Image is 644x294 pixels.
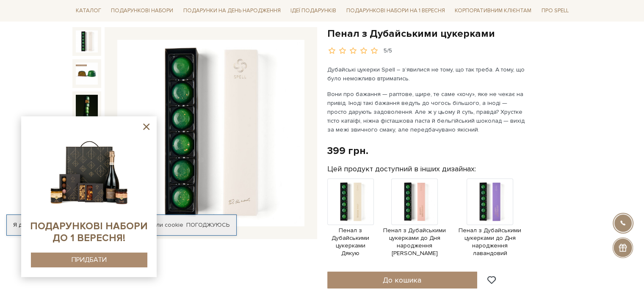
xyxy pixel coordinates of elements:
button: До кошика [327,272,478,289]
label: Цей продукт доступний в інших дизайнах: [327,164,476,174]
div: Я дозволяю [DOMAIN_NAME] використовувати [7,221,236,229]
span: До кошика [383,275,421,285]
img: Пенал з Дубайськими цукерками [76,30,98,52]
div: 5/5 [384,47,392,55]
span: Пенал з Дубайськими цукерками до Дня народження лавандовий [456,227,525,258]
a: Ідеї подарунків [287,4,340,17]
a: Подарункові набори [108,4,177,17]
h1: Пенал з Дубайськими цукерками [327,27,572,40]
span: Пенал з Дубайськими цукерками до Дня народження [PERSON_NAME] [378,227,451,258]
p: Дубайські цукерки Spell – з’явилися не тому, що так треба. А тому, що було неможливо втриматись. [327,65,526,83]
a: Пенал з Дубайськими цукерками Дякую [327,198,374,257]
img: Продукт [327,179,374,225]
img: Продукт [391,179,438,225]
img: Пенал з Дубайськими цукерками [76,63,98,85]
a: Каталог [72,4,105,17]
a: Пенал з Дубайськими цукерками до Дня народження [PERSON_NAME] [378,198,451,257]
span: Пенал з Дубайськими цукерками Дякую [327,227,374,258]
a: Подарунки на День народження [180,4,284,17]
img: Пенал з Дубайськими цукерками [117,40,304,227]
a: файли cookie [145,221,183,228]
a: Погоджуюсь [186,221,229,229]
p: Вони про бажання — раптове, щире, те саме «хочу», яке не чекає на привід. Іноді такі бажання веду... [327,90,526,134]
a: Пенал з Дубайськими цукерками до Дня народження лавандовий [456,198,525,257]
a: Про Spell [538,4,572,17]
a: Корпоративним клієнтам [451,3,535,18]
img: Пенал з Дубайськими цукерками [76,95,98,117]
div: 399 грн. [327,144,368,157]
a: Подарункові набори на 1 Вересня [343,3,448,18]
img: Продукт [467,179,513,225]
